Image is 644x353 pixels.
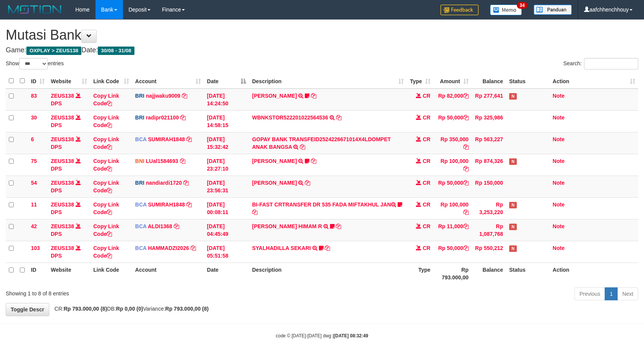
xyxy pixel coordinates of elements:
td: DPS [48,110,90,132]
td: DPS [48,89,90,111]
a: radipr021100 [146,114,179,121]
div: Showing 1 to 8 of 8 entries [6,287,263,297]
a: Copy Link Code [93,93,119,106]
span: BCA [135,136,147,142]
td: DPS [48,197,90,219]
a: Copy Link Code [93,201,119,215]
span: CR [423,93,430,99]
a: Note [553,180,565,186]
a: Note [553,223,565,229]
a: ZEUS138 [51,136,74,142]
span: BCA [135,201,147,208]
a: ZEUS138 [51,93,74,99]
a: [PERSON_NAME] HIMAM R [252,223,322,229]
td: Rp 11,000 [434,219,472,241]
a: Copy LUal1584693 to clipboard [180,158,185,164]
a: ZEUS138 [51,158,74,164]
a: Copy TARI PRATIWI to clipboard [311,93,316,99]
th: Balance [472,263,506,284]
td: DPS [48,241,90,263]
td: [DATE] 23:56:31 [204,176,249,197]
a: SYALHADILLA SEKARI [252,245,311,251]
td: DPS [48,219,90,241]
a: Copy Rp 50,000 to clipboard [463,114,469,121]
th: ID [28,263,48,284]
a: ZEUS138 [51,245,74,251]
span: CR [423,223,430,229]
th: Link Code: activate to sort column ascending [90,74,132,89]
a: Copy VALENTINO LAHU to clipboard [305,180,310,186]
img: MOTION_logo.png [6,4,64,15]
a: ZEUS138 [51,223,74,229]
th: Action: activate to sort column ascending [550,74,638,89]
a: Copy Rp 50,000 to clipboard [463,180,469,186]
a: LUal1584693 [146,158,178,164]
a: Copy Rp 350,000 to clipboard [463,144,469,150]
a: HAMMADZI2026 [148,245,189,251]
th: Type: activate to sort column ascending [407,74,434,89]
a: GOPAY BANK TRANSFEID2524226671014X4LDOMPET ANAK BANGSA [252,136,391,150]
a: Copy nandiardi1720 to clipboard [183,180,189,186]
a: Copy radipr021100 to clipboard [180,114,186,121]
span: BRI [135,93,144,99]
th: Date [204,263,249,284]
th: Rp 793.000,00 [434,263,472,284]
span: Has Note [509,202,517,208]
th: Account: activate to sort column ascending [132,74,204,89]
td: Rp 874,326 [472,154,506,176]
strong: Rp 0,00 (0) [116,306,143,312]
td: Rp 1,087,768 [472,219,506,241]
td: Rp 3,253,220 [472,197,506,219]
th: ID: activate to sort column ascending [28,74,48,89]
td: Rp 350,000 [434,132,472,154]
td: DPS [48,132,90,154]
a: Copy Rp 100,000 to clipboard [463,166,469,172]
a: Note [553,93,565,99]
a: Copy HAMMADZI2026 to clipboard [191,245,196,251]
span: Has Note [509,245,517,252]
span: BRI [135,114,144,121]
td: Rp 150,000 [472,176,506,197]
a: Copy Rp 50,000 to clipboard [463,245,469,251]
span: 11 [31,201,37,208]
th: Amount: activate to sort column ascending [434,74,472,89]
span: BNI [135,158,144,164]
span: CR [423,158,430,164]
span: CR [423,136,430,142]
td: Rp 50,000 [434,176,472,197]
h4: Game: Date: [6,47,638,54]
span: 54 [31,180,37,186]
span: CR: DB: Variance: [51,306,209,312]
a: Copy Link Code [93,223,119,237]
td: DPS [48,176,90,197]
h1: Mutasi Bank [6,27,638,43]
label: Search: [563,58,638,69]
span: OXPLAY > ZEUS138 [26,47,81,55]
td: [DATE] 14:58:15 [204,110,249,132]
th: Website: activate to sort column ascending [48,74,90,89]
a: Copy Rp 11,000 to clipboard [463,223,469,229]
a: nandiardi1720 [146,180,182,186]
th: Description [249,263,407,284]
a: Next [617,287,638,300]
a: 1 [605,287,618,300]
a: [PERSON_NAME] [252,93,297,99]
th: Balance [472,74,506,89]
span: Has Note [509,158,517,165]
a: Copy Rp 82,000 to clipboard [463,93,469,99]
a: Copy Link Code [93,114,119,128]
a: Note [553,114,565,121]
a: Note [553,158,565,164]
a: Copy ALVA HIMAM R to clipboard [336,223,341,229]
a: Copy SYALHADILLA SEKARI to clipboard [325,245,330,251]
td: [DATE] 15:32:42 [204,132,249,154]
td: Rp 50,000 [434,241,472,263]
span: BCA [135,245,147,251]
span: 83 [31,93,37,99]
a: Previous [574,287,605,300]
a: Copy WBNKSTOR522201022564536 to clipboard [336,114,341,121]
a: ZEUS138 [51,114,74,121]
td: DPS [48,154,90,176]
span: 6 [31,136,34,142]
td: [DATE] 04:45:49 [204,219,249,241]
